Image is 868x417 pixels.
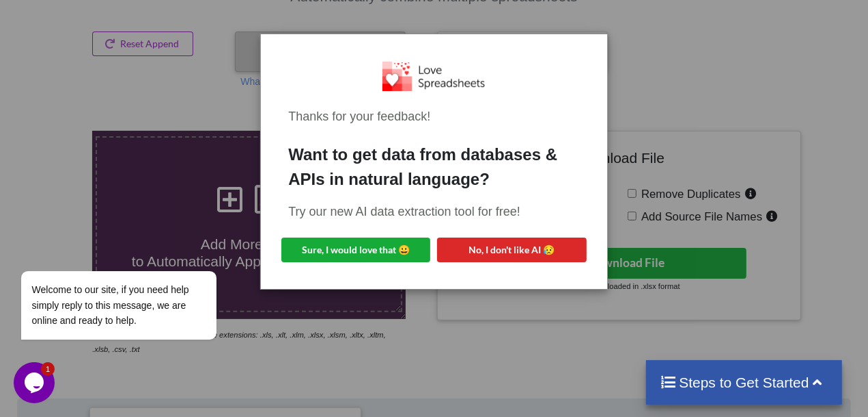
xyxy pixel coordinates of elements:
iframe: chat widget [14,147,260,355]
iframe: chat widget [14,362,57,403]
img: Logo.png [382,62,485,91]
h4: Steps to Get Started [660,374,828,391]
div: Thanks for your feedback! [288,108,579,126]
button: Sure, I would love that 😀 [281,238,430,262]
div: Want to get data from databases & APIs in natural language? [288,142,579,192]
button: No, I don't like AI 😥 [437,238,586,262]
div: Try our new AI data extraction tool for free! [288,203,579,221]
